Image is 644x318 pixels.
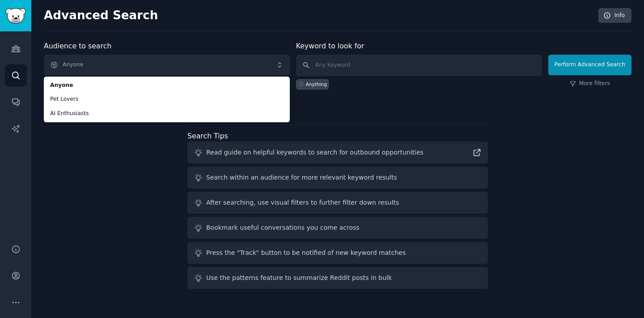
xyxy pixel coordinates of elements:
div: Use the patterns feature to summarize Reddit posts in bulk [206,273,392,283]
a: More filters [570,80,610,88]
label: Search Tips [187,132,228,140]
span: Anyone [50,82,284,90]
button: Anyone [44,55,290,75]
div: Anything [306,81,327,87]
a: Info [598,8,631,23]
div: After searching, use visual filters to further filter down results [206,198,399,207]
div: Bookmark useful conversations you come across [206,223,360,232]
label: Audience to search [44,42,111,50]
span: AI Enthusiasts [50,110,284,118]
button: Perform Advanced Search [548,55,631,75]
img: GummySearch logo [5,8,26,24]
ul: Anyone [44,77,290,122]
div: Read guide on helpful keywords to search for outbound opportunities [206,148,424,157]
input: Any keyword [296,55,542,76]
h2: Advanced Search [44,9,593,23]
label: Keyword to look for [296,42,364,50]
div: Search within an audience for more relevant keyword results [206,173,397,182]
div: Press the "Track" button to be notified of new keyword matches [206,248,406,258]
span: Pet Lovers [50,95,284,103]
